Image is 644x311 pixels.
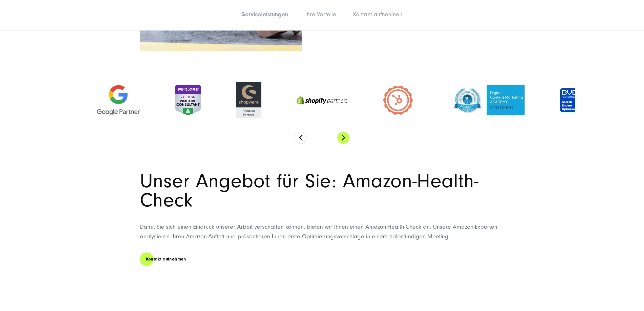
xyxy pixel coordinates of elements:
a: Kontakt aufnehmen [140,252,192,266]
a: Kontakt aufnehmen [353,11,402,18]
img: content-marketing-Expert [449,85,525,115]
img: Zertifizierter Google Partner [97,85,140,115]
img: shopware-solution-partner-vert [236,82,261,118]
a: Ihre Vorteile [305,11,336,18]
img: Certified HubSpot Experts [383,85,413,115]
span: Unser Angebot für Sie: Amazon-Health-Check [140,170,479,212]
img: Shopify Partner Logo in Schwarz & Grün: Shopify Partner Agentur: Digitalagentur für E-Commerce - ... [297,96,347,104]
button: Next [337,132,349,144]
button: Previous [295,132,307,144]
img: Pimcore consultant [175,85,201,115]
p: Damit Sie sich einen Eindruck unserer Arbeit verschaffen können, bieten wir Ihnen einen Amazon-He... [140,222,504,242]
img: BVDW Zertifizierte Expert [560,88,584,112]
a: Serviceleistungen [242,11,288,18]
